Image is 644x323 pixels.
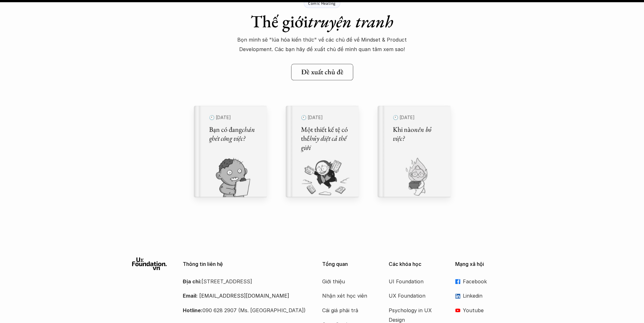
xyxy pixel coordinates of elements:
em: hủy diệt cả thế giới [301,134,348,152]
p: 090 628 2907 (Ms. [GEOGRAPHIC_DATA]) [183,306,306,315]
h1: Thế giới [251,11,393,32]
p: 🕙 [DATE] [393,113,443,122]
p: Các khóa học [389,261,446,267]
h5: Khi nào [393,125,443,143]
em: truyện tranh [308,10,393,32]
strong: Địa chỉ: [183,278,201,285]
a: Cái giá phải trả [322,306,373,315]
p: Facebook [463,277,512,286]
strong: Hotline: [183,307,202,313]
h5: Đề xuất chủ đề [301,68,343,76]
p: Tổng quan [322,261,379,267]
p: Thông tin liên hệ [183,261,306,267]
a: 🕙 [DATE]Bạn có đangchán ghét công việc? [194,106,267,197]
a: UI Foundation [389,277,439,286]
p: Linkedin [463,291,512,300]
a: Youtube [455,306,512,315]
p: Comic Healing [308,1,336,5]
h5: Một thiết kế tệ có thể [301,125,351,152]
a: UX Foundation [389,291,439,300]
p: Bọn mình sẽ "lúa hóa kiến thức" về các chủ đề về Mindset & Product Development. Các bạn hãy đề xu... [227,35,417,54]
p: 🕙 [DATE] [209,113,259,122]
a: 🕙 [DATE]Khi nàonên bỏ việc? [378,106,450,197]
a: Giới thiệu [322,277,373,286]
a: Đề xuất chủ đề [291,64,353,80]
a: [EMAIL_ADDRESS][DOMAIN_NAME] [199,293,289,299]
em: nên bỏ việc? [393,124,432,143]
strong: Email: [183,293,198,299]
p: Mạng xã hội [455,261,512,267]
a: Nhận xét học viên [322,291,373,300]
a: Linkedin [455,291,512,300]
p: [STREET_ADDRESS] [183,277,306,286]
a: 🕙 [DATE]Một thiết kế tệ có thểhủy diệt cả thế giới [286,106,359,197]
p: 🕙 [DATE] [301,113,351,122]
p: Youtube [463,306,512,315]
a: Facebook [455,277,512,286]
h5: Bạn có đang [209,125,259,143]
em: chán ghét công việc? [209,124,256,143]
